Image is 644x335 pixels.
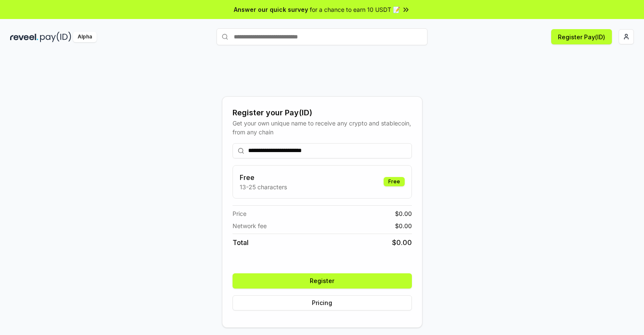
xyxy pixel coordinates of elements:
[10,32,38,42] img: reveel_dark
[233,107,412,119] div: Register your Pay(ID)
[395,221,412,230] span: $ 0.00
[395,209,412,218] span: $ 0.00
[310,5,400,14] span: for a chance to earn 10 USDT 📝
[551,29,612,44] button: Register Pay(ID)
[233,295,412,310] button: Pricing
[233,209,246,218] span: Price
[233,273,412,289] button: Register
[392,237,412,248] span: $ 0.00
[40,32,71,42] img: pay_id
[234,5,308,14] span: Answer our quick survey
[233,221,267,230] span: Network fee
[384,177,405,186] div: Free
[233,237,249,248] span: Total
[240,182,287,191] p: 13-25 characters
[240,172,287,182] h3: Free
[73,32,97,42] div: Alpha
[233,119,412,136] div: Get your own unique name to receive any crypto and stablecoin, from any chain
